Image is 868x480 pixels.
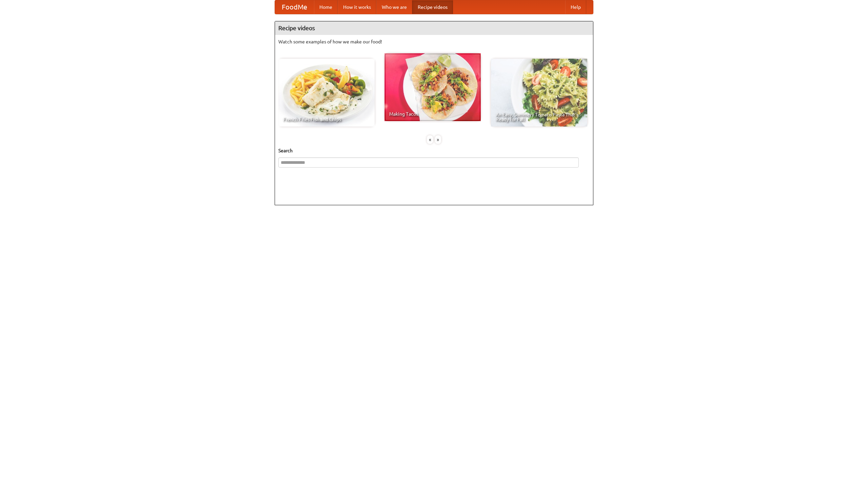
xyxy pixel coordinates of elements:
[275,0,314,14] a: FoodMe
[496,112,583,122] span: An Easy, Summery Tomato Pasta That's Ready for Fall
[278,147,590,154] h5: Search
[275,21,593,35] h4: Recipe videos
[565,0,586,14] a: Help
[384,53,481,121] a: Making Tacos
[314,0,338,14] a: Home
[491,59,587,127] a: An Easy, Summery Tomato Pasta That's Ready for Fall
[412,0,453,14] a: Recipe videos
[389,112,476,116] span: Making Tacos
[278,38,590,45] p: Watch some examples of how we make our food!
[427,135,433,144] div: «
[435,135,441,144] div: »
[283,117,370,122] span: French Fries Fish and Chips
[338,0,376,14] a: How it works
[278,59,375,127] a: French Fries Fish and Chips
[376,0,412,14] a: Who we are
